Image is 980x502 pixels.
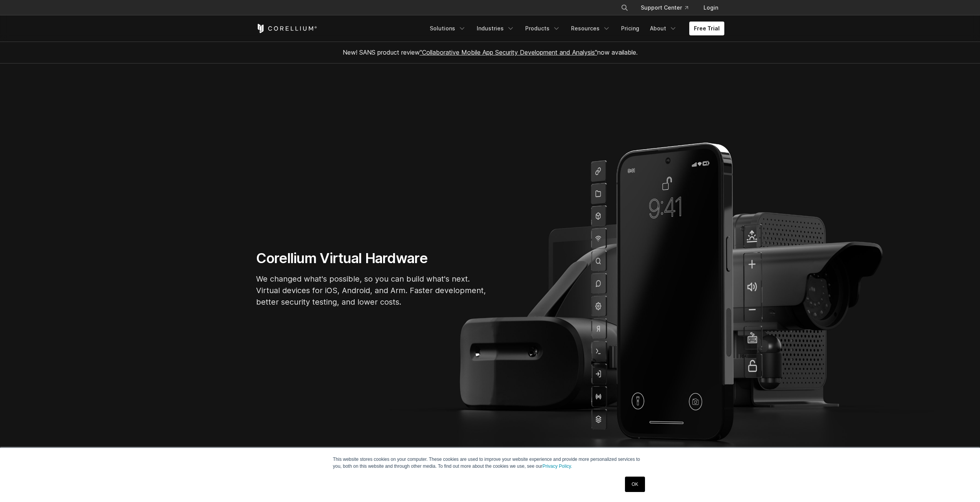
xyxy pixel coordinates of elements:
p: This website stores cookies on your computer. These cookies are used to improve your website expe... [333,456,647,470]
a: Products [521,22,565,35]
button: Search [618,1,632,15]
a: Corellium Home [256,24,317,33]
a: "Collaborative Mobile App Security Development and Analysis" [420,48,597,56]
p: We changed what's possible, so you can build what's next. Virtual devices for iOS, Android, and A... [256,273,487,308]
a: Privacy Policy. [543,464,572,469]
a: Free Trial [689,22,724,35]
span: New! SANS product review now available. [343,48,638,56]
a: Pricing [616,22,644,35]
a: Industries [472,22,519,35]
a: Login [697,1,724,15]
a: Resources [566,22,615,35]
a: OK [625,477,645,492]
a: Solutions [425,22,471,35]
h1: Corellium Virtual Hardware [256,250,487,267]
div: Navigation Menu [425,22,724,35]
a: Support Center [635,1,694,15]
a: About [645,22,682,35]
div: Navigation Menu [611,1,724,15]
